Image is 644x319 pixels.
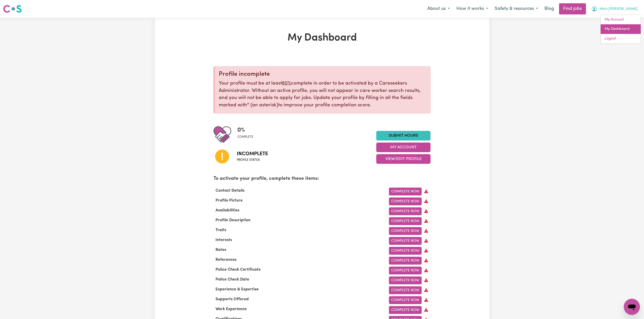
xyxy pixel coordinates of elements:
span: Profile Description [213,218,253,222]
div: My Account [600,15,641,44]
u: 60% [282,81,291,86]
div: Profile completeness: 0% [237,126,257,143]
h1: My Dashboard [213,32,431,44]
a: Logout [601,34,641,44]
a: Find jobs [559,3,586,14]
span: Incomplete [237,150,268,158]
span: Supports Offered [213,297,251,301]
span: Interests [213,238,234,242]
span: an asterisk [247,103,278,108]
a: Complete Now [389,188,422,195]
span: Work Experience [213,307,249,311]
a: Complete Now [389,296,422,304]
a: Complete Now [389,257,422,265]
a: Careseekers logo [3,3,22,15]
a: Complete Now [389,276,422,284]
a: Complete Now [389,247,422,255]
a: Blog [541,3,557,14]
span: Police Check Certificate [213,268,263,272]
span: Rates [213,248,228,252]
a: Complete Now [389,286,422,294]
button: How it works [453,4,491,14]
button: About us [424,4,453,14]
button: View/Edit Profile [376,154,431,164]
span: Minh [PERSON_NAME] [599,6,638,12]
button: My Account [376,143,431,152]
a: Complete Now [389,306,422,314]
a: Complete Now [389,217,422,225]
p: To activate your profile, complete these items: [213,175,431,183]
a: Complete Now [389,267,422,274]
span: Traits [213,228,228,232]
p: Your profile must be at least complete in order to be activated by a Careseekers Administrator. W... [219,80,426,109]
a: Complete Now [389,237,422,245]
a: Submit Hours [376,131,431,141]
iframe: Button to launch messaging window [624,299,640,315]
span: Availabilities [213,208,241,212]
span: 0 % [237,126,253,135]
img: Careseekers logo [3,4,22,13]
button: My Account [588,4,641,14]
a: Complete Now [389,197,422,205]
span: Contact Details [213,189,246,193]
div: Profile incomplete [219,71,426,78]
a: My Account [601,15,641,25]
span: complete [237,135,253,139]
span: References [213,258,239,262]
a: Complete Now [389,227,422,235]
span: Experience & Expertise [213,287,261,291]
button: Safety & resources [491,4,541,14]
span: Profile status [237,158,268,162]
a: My Dashboard [601,24,641,34]
span: Police Check Date [213,277,251,282]
span: Profile Picture [213,198,245,203]
a: Complete Now [389,207,422,215]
